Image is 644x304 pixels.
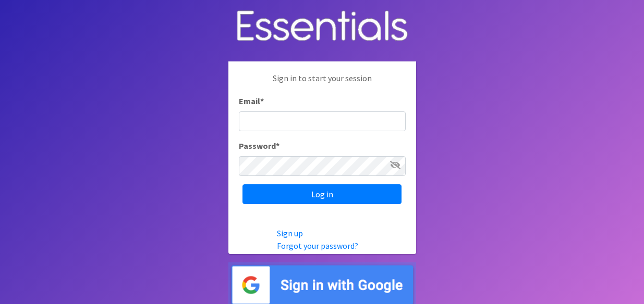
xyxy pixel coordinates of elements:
abbr: required [260,96,264,106]
abbr: required [276,141,280,151]
a: Forgot your password? [277,240,358,251]
p: Sign in to start your session [239,72,406,95]
input: Log in [242,184,402,204]
label: Password [239,140,280,152]
label: Email [239,95,264,107]
a: Sign up [277,228,303,238]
